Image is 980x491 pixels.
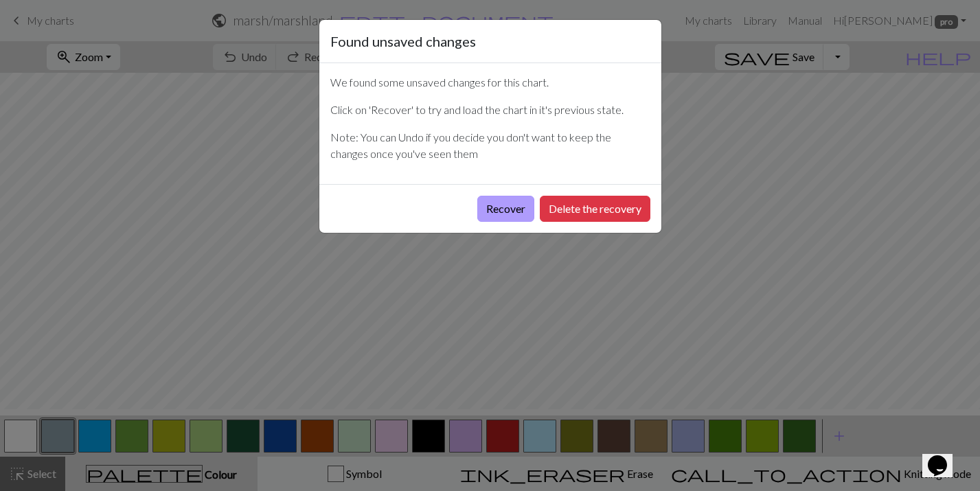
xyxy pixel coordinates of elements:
[330,74,650,91] p: We found some unsaved changes for this chart.
[540,196,650,222] button: Delete the recovery
[330,129,650,162] p: Note: You can Undo if you decide you don't want to keep the changes once you've seen them
[477,196,534,222] button: Recover
[922,436,966,477] iframe: chat widget
[330,31,476,52] h5: Found unsaved changes
[330,102,650,118] p: Click on 'Recover' to try and load the chart in it's previous state.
